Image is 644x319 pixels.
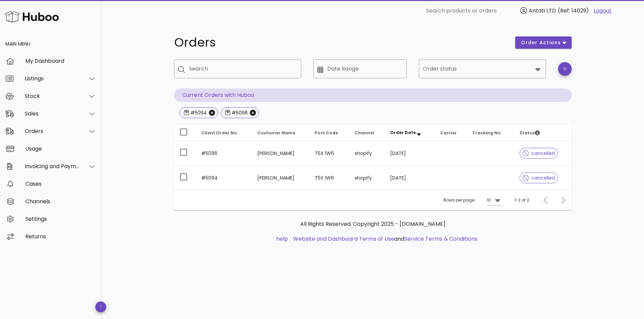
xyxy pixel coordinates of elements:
p: All Rights Reserved. Copyright 2025 - [DOMAIN_NAME] [180,220,566,228]
th: Carrier [435,125,467,141]
th: Customer Name [252,125,309,141]
button: Close [209,110,215,116]
div: 10Rows per page: [487,195,502,206]
td: [PERSON_NAME] [252,166,309,190]
a: Website and Dashboard Terms of Use [293,235,394,243]
td: T5X 1W6 [309,141,349,166]
button: Close [250,110,256,116]
th: Order Date: Sorted descending. Activate to remove sorting. [385,125,435,141]
div: 10 [487,197,491,203]
td: #5094 [196,166,252,190]
span: Tracking No. [472,130,502,136]
td: [DATE] [385,166,435,190]
th: Client Order No. [196,125,252,141]
span: Order Date [390,130,416,135]
img: Huboo Logo [5,9,59,24]
div: #5096 [230,109,248,116]
a: help [276,235,288,243]
div: Cases [25,181,96,187]
div: Invoicing and Payments [25,163,80,169]
th: Tracking No. [467,125,515,141]
h1: Orders [174,36,507,49]
span: Antati LTD [529,7,556,15]
a: Logout [594,7,612,15]
button: order actions [515,36,571,49]
span: (Ref: 14029) [558,7,589,15]
th: Status [514,125,571,141]
span: Status [520,130,540,136]
th: Post Code [309,125,349,141]
td: #5096 [196,141,252,166]
div: Stock [25,93,80,99]
div: Order status [419,59,546,78]
div: Rows per page: [444,190,502,210]
span: order actions [521,39,561,46]
span: cancelled [523,151,555,156]
div: Sales [25,110,80,117]
td: [DATE] [385,141,435,166]
td: T5X 1W6 [309,166,349,190]
div: 1-2 of 2 [515,197,529,203]
div: Orders [25,128,80,134]
th: Channel [349,125,385,141]
p: Current Orders with Huboo [174,88,572,102]
span: cancelled [523,176,555,180]
span: Post Code [315,130,338,136]
div: My Dashboard [25,58,96,64]
div: #5094 [189,109,207,116]
td: [PERSON_NAME] [252,141,309,166]
span: Channel [355,130,374,136]
span: Customer Name [257,130,295,136]
td: shopify [349,166,385,190]
span: Client Order No. [201,130,238,136]
div: Returns [25,233,96,240]
a: Service Terms & Conditions [404,235,477,243]
div: Channels [25,198,96,205]
div: Usage [25,145,96,152]
span: Carrier [440,130,457,136]
td: shopify [349,141,385,166]
li: and [291,235,477,243]
div: Listings [25,75,80,82]
div: Settings [25,216,96,222]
